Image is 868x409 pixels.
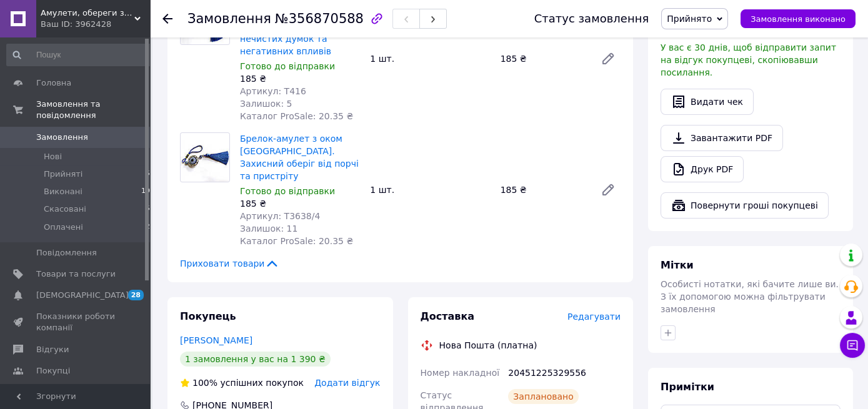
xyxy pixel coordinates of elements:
[661,89,754,115] button: Видати чек
[36,344,69,355] span: Відгуки
[36,311,116,333] span: Показники роботи компанії
[240,186,335,196] span: Готово до відправки
[240,224,297,234] span: Залишок: 11
[36,99,150,121] span: Замовлення та повідомлення
[596,177,621,202] a: Редагувати
[240,111,353,121] span: Каталог ProSale: 20.35 ₴
[661,381,714,393] span: Примітки
[44,204,86,215] span: Скасовані
[36,269,116,280] span: Товари та послуги
[751,14,846,24] span: Замовлення виконано
[496,181,591,199] div: 185 ₴
[421,368,500,378] span: Номер накладної
[661,125,783,151] a: Завантажити PDF
[840,333,865,358] button: Чат з покупцем
[240,99,292,109] span: Залишок: 5
[275,11,364,26] span: №356870588
[508,389,579,404] div: Заплановано
[741,9,856,28] button: Замовлення виконано
[36,132,88,143] span: Замовлення
[596,46,621,71] a: Редагувати
[534,12,649,25] div: Статус замовлення
[240,211,320,221] span: Артикул: T3638/4
[314,378,380,388] span: Додати відгук
[36,365,70,377] span: Покупці
[36,290,129,301] span: [DEMOGRAPHIC_DATA]
[44,169,82,180] span: Прийняті
[661,192,829,219] button: Повернути гроші покупцеві
[162,12,172,25] div: Повернутися назад
[661,279,839,314] span: Особисті нотатки, які бачите лише ви. З їх допомогою можна фільтрувати замовлення
[41,19,150,30] div: Ваш ID: 3962428
[436,339,541,352] div: Нова Пошта (платна)
[496,50,591,67] div: 185 ₴
[365,50,495,67] div: 1 шт.
[240,72,360,85] div: 185 ₴
[41,7,134,19] span: Амулети, обереги з каміння
[180,335,252,345] a: [PERSON_NAME]
[192,378,217,388] span: 100%
[187,11,271,26] span: Замовлення
[44,151,62,162] span: Нові
[141,186,154,197] span: 193
[36,247,97,259] span: Повідомлення
[421,310,475,322] span: Доставка
[36,77,71,89] span: Головна
[661,156,744,182] a: Друк PDF
[240,134,359,181] a: Брелок-амулет з оком [GEOGRAPHIC_DATA]. Захисний оберіг від порчі та пристріту
[128,290,144,300] span: 28
[180,352,331,367] div: 1 замовлення у вас на 1 390 ₴
[6,44,156,66] input: Пошук
[180,310,236,322] span: Покупець
[661,259,694,271] span: Мітки
[240,86,306,96] span: Артикул: T416
[661,42,836,77] span: У вас є 30 днів, щоб відправити запит на відгук покупцеві, скопіювавши посилання.
[180,257,279,270] span: Приховати товари
[567,312,621,322] span: Редагувати
[667,14,712,24] span: Прийнято
[365,181,495,199] div: 1 шт.
[506,362,623,384] div: 20451225329556
[181,133,229,182] img: Брелок-амулет з оком Фатіми. Захисний оберіг від порчі та пристріту
[240,236,353,246] span: Каталог ProSale: 20.35 ₴
[240,197,360,210] div: 185 ₴
[44,186,82,197] span: Виконані
[240,61,335,71] span: Готово до відправки
[44,222,83,233] span: Оплачені
[180,377,304,389] div: успішних покупок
